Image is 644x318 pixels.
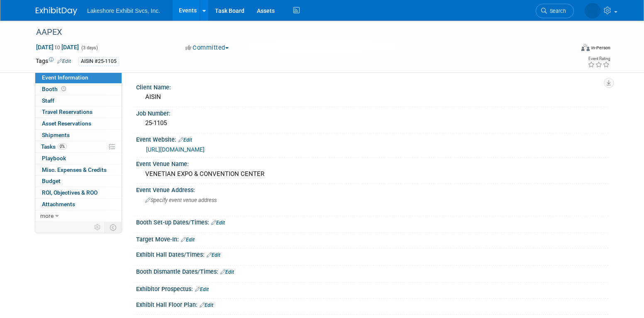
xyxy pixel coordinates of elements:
[136,248,608,259] div: Exhibit Hall Dates/Times:
[142,117,602,130] div: 25-1105
[35,95,122,106] a: Staff
[35,210,122,222] a: more
[36,43,79,51] span: [DATE] [DATE]
[42,108,93,115] span: Travel Reservations
[591,45,610,51] div: In-Person
[35,187,122,198] a: ROI, Objectives & ROO
[536,4,574,18] a: Search
[42,178,61,184] span: Budget
[36,7,77,15] img: ExhibitDay
[136,233,608,244] div: Target Move-In:
[54,44,61,51] span: to
[136,216,608,227] div: Booth Set-up Dates/Times:
[42,120,91,127] span: Asset Reservations
[42,86,68,92] span: Booth
[35,199,122,210] a: Attachments
[80,45,98,51] span: (3 days)
[35,164,122,176] a: Misc. Expenses & Credits
[42,74,88,81] span: Event Information
[35,153,122,164] a: Playbook
[42,201,75,207] span: Attachments
[35,72,122,83] a: Event Information
[40,212,54,219] span: more
[136,299,608,309] div: Exhibit Hall Floor Plan:
[183,43,232,52] button: Committed
[146,146,205,153] a: [URL][DOMAIN_NAME]
[585,3,600,19] img: MICHELLE MOYA
[78,57,119,66] div: AISIN #25-1105
[42,155,66,161] span: Playbook
[142,168,602,181] div: VENETIAN EXPO & CONVENTION CENTER
[200,302,213,308] a: Edit
[142,91,602,104] div: AISIN
[525,43,610,55] div: Event Format
[181,237,195,243] a: Edit
[547,8,566,14] span: Search
[136,158,608,168] div: Event Venue Name:
[136,265,608,276] div: Booth Dismantle Dates/Times:
[178,137,192,143] a: Edit
[35,141,122,152] a: Tasks0%
[588,57,610,61] div: Event Rating
[42,132,70,138] span: Shipments
[136,81,608,92] div: Client Name:
[581,44,590,51] img: Format-Inperson.png
[105,222,122,233] td: Toggle Event Tabs
[211,220,225,226] a: Edit
[33,25,561,40] div: AAPEX
[35,84,122,95] a: Booth
[42,189,98,196] span: ROI, Objectives & ROO
[58,143,67,149] span: 0%
[90,222,105,233] td: Personalize Event Tab Strip
[145,197,217,203] span: Specify event venue address
[57,58,71,64] a: Edit
[136,184,608,194] div: Event Venue Address:
[136,133,608,144] div: Event Website:
[41,143,67,150] span: Tasks
[35,118,122,129] a: Asset Reservations
[207,252,220,258] a: Edit
[35,176,122,187] a: Budget
[136,283,608,294] div: Exhibitor Prospectus:
[87,7,160,14] span: Lakeshore Exhibit Svcs, Inc.
[36,57,71,66] td: Tags
[136,107,608,118] div: Job Number:
[42,166,107,173] span: Misc. Expenses & Credits
[35,130,122,141] a: Shipments
[35,106,122,118] a: Travel Reservations
[42,97,54,104] span: Staff
[195,287,209,292] a: Edit
[60,86,68,92] span: Booth not reserved yet
[220,269,234,275] a: Edit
